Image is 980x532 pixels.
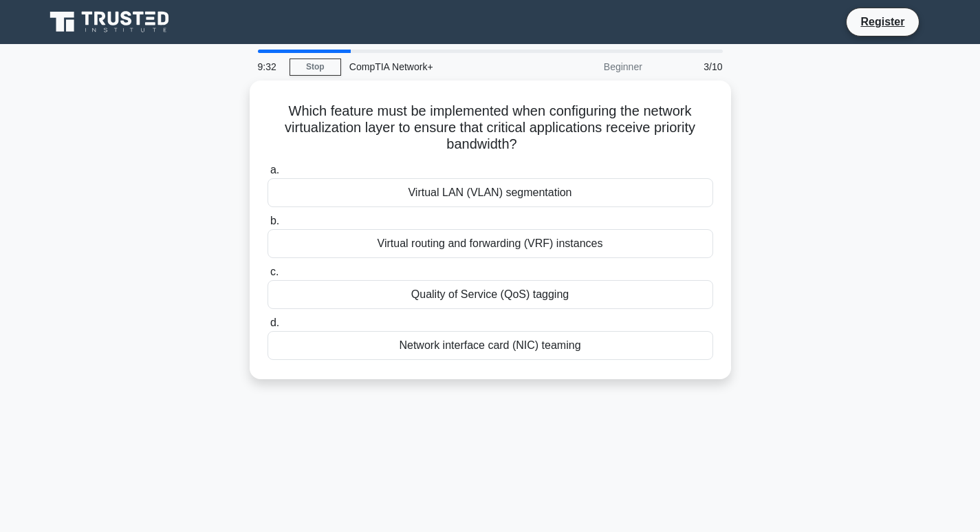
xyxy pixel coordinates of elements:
[852,13,913,30] a: Register
[268,280,713,309] div: Quality of Service (QoS) tagging
[651,53,731,81] div: 3/10
[270,266,279,277] span: c.
[530,53,651,81] div: Beginner
[290,58,341,76] a: Stop
[268,178,713,207] div: Virtual LAN (VLAN) segmentation
[270,164,279,175] span: a.
[266,103,715,153] h5: Which feature must be implemented when configuring the network virtualization layer to ensure tha...
[250,53,290,81] div: 9:32
[270,317,279,328] span: d.
[268,331,713,360] div: Network interface card (NIC) teaming
[270,215,279,226] span: b.
[268,229,713,258] div: Virtual routing and forwarding (VRF) instances
[341,53,530,81] div: CompTIA Network+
